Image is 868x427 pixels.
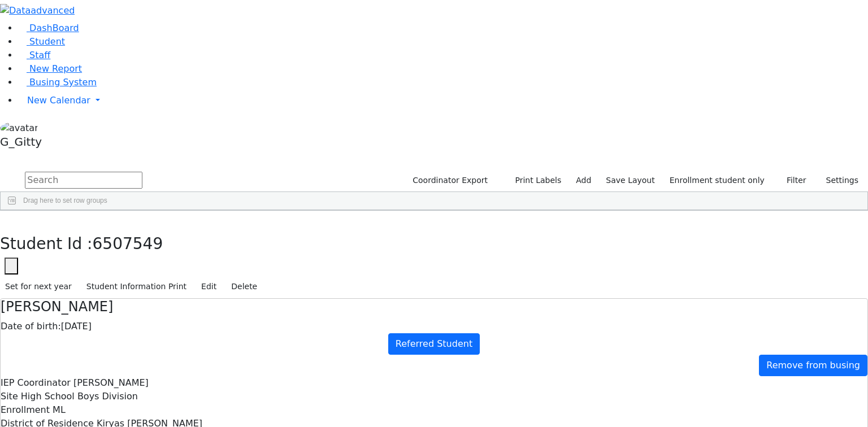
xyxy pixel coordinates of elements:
[73,377,149,388] span: [PERSON_NAME]
[81,278,192,295] button: Student Information Print
[93,234,163,253] span: 6507549
[18,77,97,88] a: Busing System
[226,278,262,295] button: Delete
[18,50,50,60] a: Staff
[1,376,71,390] label: IEP Coordinator
[18,36,65,47] a: Student
[759,355,867,376] a: Remove from busing
[18,89,868,112] a: New Calendar
[772,172,811,189] button: Filter
[29,50,50,60] span: Staff
[23,197,107,204] span: Drag here to set row groups
[21,391,138,402] span: High School Boys Division
[53,404,66,415] span: ML
[18,63,82,74] a: New Report
[25,172,142,189] input: Search
[571,172,596,189] a: Add
[18,23,79,33] a: DashBoard
[1,390,18,403] label: Site
[1,299,867,315] h4: [PERSON_NAME]
[29,36,65,47] span: Student
[766,360,860,371] span: Remove from busing
[405,172,493,189] button: Coordinator Export
[388,333,480,355] a: Referred Student
[29,63,82,74] span: New Report
[27,95,90,106] span: New Calendar
[196,278,222,295] button: Edit
[29,23,79,33] span: DashBoard
[1,403,50,417] label: Enrollment
[601,172,659,189] button: Save Layout
[1,320,61,333] label: Date of birth:
[502,172,566,189] button: Print Labels
[29,77,97,88] span: Busing System
[1,320,867,333] div: [DATE]
[811,172,863,189] button: Settings
[665,172,770,189] label: Enrollment student only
